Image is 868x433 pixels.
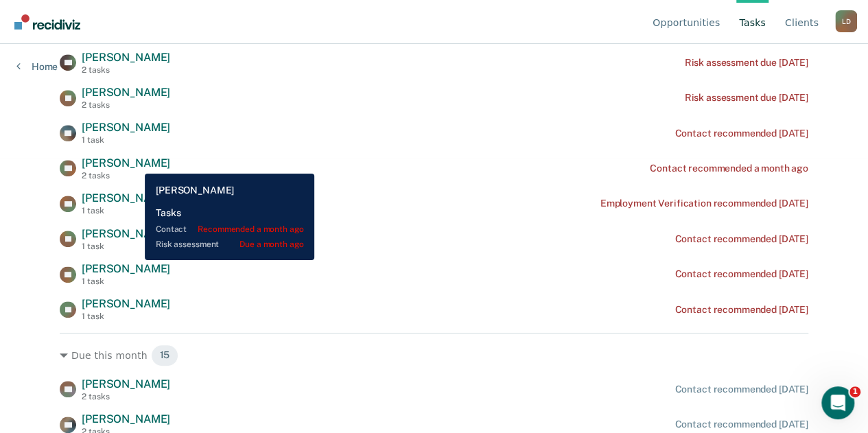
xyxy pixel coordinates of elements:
[82,191,170,204] span: [PERSON_NAME]
[849,386,860,397] span: 1
[675,384,808,395] div: Contact recommended [DATE]
[82,135,170,145] div: 1 task
[821,386,854,419] iframe: Intercom live chat
[82,377,170,390] span: [PERSON_NAME]
[835,10,857,32] button: Profile dropdown button
[82,412,170,425] span: [PERSON_NAME]
[14,14,80,30] img: Recidiviz
[82,392,170,401] div: 2 tasks
[675,304,808,316] div: Contact recommended [DATE]
[60,344,808,366] div: Due this month 15
[82,100,170,110] div: 2 tasks
[684,92,808,104] div: Risk assessment due [DATE]
[675,268,808,280] div: Contact recommended [DATE]
[675,128,808,139] div: Contact recommended [DATE]
[82,156,170,169] span: [PERSON_NAME]
[82,227,170,240] span: [PERSON_NAME]
[82,206,170,215] div: 1 task
[16,60,58,73] a: Home
[82,242,170,251] div: 1 task
[650,163,808,174] div: Contact recommended a month ago
[82,277,170,286] div: 1 task
[835,10,857,32] div: L D
[675,419,808,430] div: Contact recommended [DATE]
[82,297,170,310] span: [PERSON_NAME]
[82,51,170,64] span: [PERSON_NAME]
[600,198,808,209] div: Employment Verification recommended [DATE]
[82,86,170,99] span: [PERSON_NAME]
[82,171,170,180] div: 2 tasks
[82,121,170,134] span: [PERSON_NAME]
[82,65,170,75] div: 2 tasks
[82,262,170,275] span: [PERSON_NAME]
[151,344,179,366] span: 15
[82,312,170,321] div: 1 task
[684,57,808,69] div: Risk assessment due [DATE]
[675,233,808,245] div: Contact recommended [DATE]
